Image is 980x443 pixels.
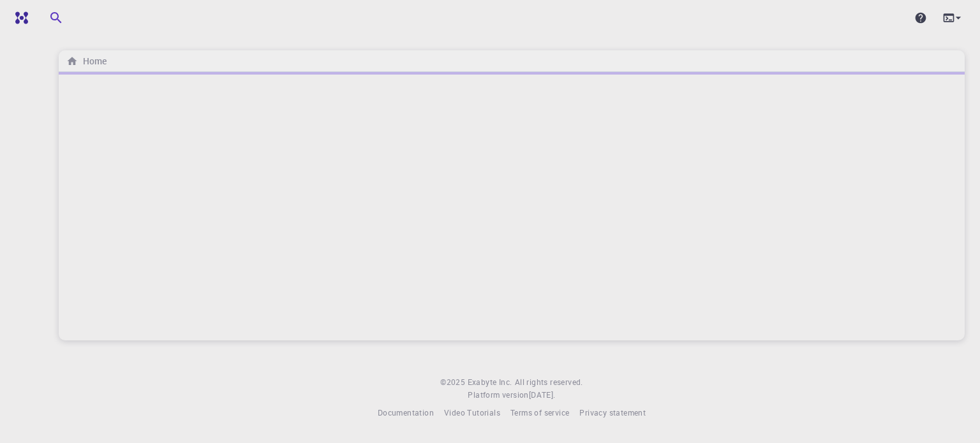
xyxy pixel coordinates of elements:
a: Privacy statement [579,407,646,419]
a: Terms of service [510,407,569,419]
span: Exabyte Inc. [468,377,512,387]
a: Documentation [378,407,434,419]
a: Video Tutorials [444,407,500,419]
h6: Home [78,54,107,68]
span: Documentation [378,407,434,418]
a: [DATE]. [529,389,556,402]
span: All rights reserved. [515,376,583,389]
img: logo [10,11,28,24]
a: Exabyte Inc. [468,376,512,389]
span: Terms of service [510,407,569,418]
span: Privacy statement [579,407,646,418]
span: Video Tutorials [444,407,500,418]
span: © 2025 [440,376,467,389]
nav: breadcrumb [64,54,109,68]
span: Platform version [468,389,528,402]
span: [DATE] . [529,389,556,400]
